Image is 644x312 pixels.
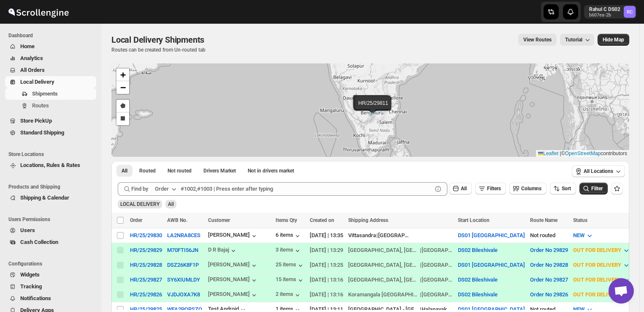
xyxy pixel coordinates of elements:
[8,216,97,223] span: Users Permissions
[365,102,377,111] img: Marker
[208,217,230,223] span: Customer
[365,103,378,112] img: Marker
[348,231,453,240] div: |
[530,231,568,240] div: Not routed
[627,9,633,15] text: RC
[365,103,378,112] img: Marker
[458,232,525,238] button: DS01 [GEOGRAPHIC_DATA]
[20,227,35,233] span: Users
[422,261,453,269] div: [GEOGRAPHIC_DATA]
[276,261,305,270] div: 25 items
[348,246,420,255] div: [GEOGRAPHIC_DATA], [GEOGRAPHIC_DATA]
[365,103,378,112] img: Marker
[573,262,621,268] span: OUT FOR DELIVERY
[348,276,420,284] div: [GEOGRAPHIC_DATA], [GEOGRAPHIC_DATA]
[367,102,379,112] img: Marker
[521,186,541,192] span: Columns
[130,262,162,268] button: HR/25/29828
[518,34,557,46] button: view route
[5,100,96,112] button: Routes
[573,291,621,298] span: OUT FOR DELIVERY
[568,244,636,257] button: OUT FOR DELIVERY
[5,41,96,52] button: Home
[422,276,453,284] div: [GEOGRAPHIC_DATA]
[366,103,379,112] img: Marker
[310,231,343,240] div: [DATE] | 13:35
[573,232,584,238] span: NEW
[5,236,96,248] button: Cash Collection
[458,276,498,283] button: DS02 Bileshivale
[310,276,343,284] div: [DATE] | 13:16
[111,47,208,53] p: Routes can be created from Un-routed tab
[20,129,64,136] span: Standard Shipping
[598,34,629,46] button: Map action label
[348,246,453,255] div: |
[458,217,490,223] span: Start Location
[562,186,571,192] span: Sort
[20,271,40,278] span: Widgets
[584,168,613,175] span: All Locations
[276,217,297,223] span: Items Qty
[5,224,96,236] button: Users
[134,165,161,177] button: Routed
[591,186,603,192] span: Filter
[243,165,299,177] button: Un-claimable
[573,247,621,253] span: OUT FOR DELIVERY
[130,291,162,298] button: HR/25/29826
[20,118,52,124] span: Store PickUp
[367,103,379,112] img: Marker
[32,102,49,109] span: Routes
[310,246,343,255] div: [DATE] | 13:29
[603,36,624,43] span: Hide Map
[348,276,453,284] div: |
[449,183,472,194] button: All
[609,278,634,304] div: Open chat
[116,81,129,94] a: Zoom out
[32,90,58,97] span: Shipments
[131,185,148,193] span: Find by
[208,246,238,255] button: D R Bajaj
[208,261,258,270] button: [PERSON_NAME]
[5,192,96,204] button: Shipping & Calendar
[208,232,258,240] button: [PERSON_NAME]
[116,68,129,81] a: Zoom in
[111,35,204,45] span: Local Delivery Shipments
[122,167,127,174] span: All
[116,165,133,177] button: All
[130,247,162,253] div: HR/25/29829
[624,6,636,18] span: Rahul C DS02
[167,276,200,283] button: SY6XIUMLDY
[198,165,241,177] button: Claimable
[530,276,568,283] button: Order No 29827
[139,167,156,174] span: Routed
[365,104,378,113] img: Marker
[8,32,97,39] span: Dashboard
[20,43,35,49] span: Home
[167,291,200,298] button: VJDJOXA7K8
[523,36,552,43] span: View Routes
[565,37,582,43] span: Tutorial
[536,150,629,157] div: © contributors
[367,104,379,113] img: Marker
[162,165,197,177] button: Unrouted
[276,246,302,255] button: 3 items
[208,276,258,285] button: [PERSON_NAME]
[155,185,169,193] div: Order
[7,1,70,22] img: ScrollEngine
[310,290,343,299] div: [DATE] | 13:16
[167,262,199,268] button: DSZ26K8F1P
[20,283,42,290] span: Tracking
[579,183,608,194] button: Filter
[550,183,576,194] button: Sort
[203,167,236,174] span: Drivers Market
[20,67,45,73] span: All Orders
[458,291,498,298] button: DS02 Bileshivale
[276,276,305,285] div: 15 items
[568,288,636,301] button: OUT FOR DELIVERY
[276,232,302,240] button: 6 items
[130,232,162,238] button: HR/25/29830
